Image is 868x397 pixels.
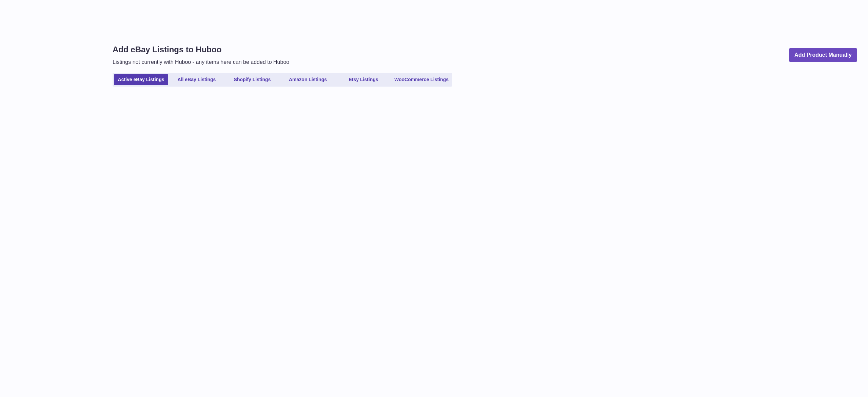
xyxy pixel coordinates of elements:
[113,58,289,66] p: Listings not currently with Huboo - any items here can be added to Huboo
[392,74,451,85] a: WooCommerce Listings
[113,44,289,55] h1: Add eBay Listings to Huboo
[114,74,168,85] a: Active eBay Listings
[225,74,279,85] a: Shopify Listings
[336,74,391,85] a: Etsy Listings
[789,48,857,62] a: Add Product Manually
[281,74,335,85] a: Amazon Listings
[170,74,224,85] a: All eBay Listings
